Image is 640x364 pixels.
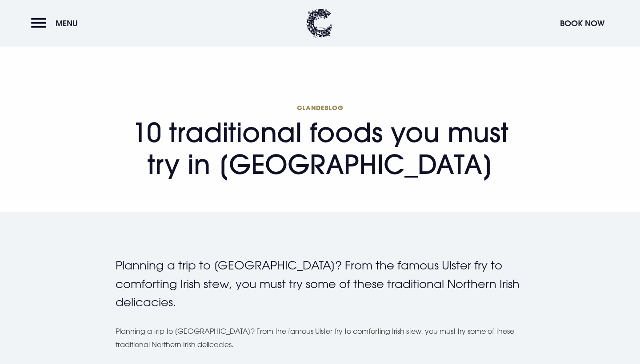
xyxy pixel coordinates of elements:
[306,9,332,38] img: Clandeboye Lodge
[116,256,524,312] p: Planning a trip to [GEOGRAPHIC_DATA]? From the famous Ulster fry to comforting Irish stew, you mu...
[116,103,524,180] h1: 10 traditional foods you must try in [GEOGRAPHIC_DATA]
[116,103,524,112] span: Clandeblog
[56,18,78,28] span: Menu
[116,324,524,352] p: Planning a trip to [GEOGRAPHIC_DATA]? From the famous Ulster fry to comforting Irish stew, you mu...
[556,14,609,33] button: Book Now
[31,14,82,33] button: Menu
